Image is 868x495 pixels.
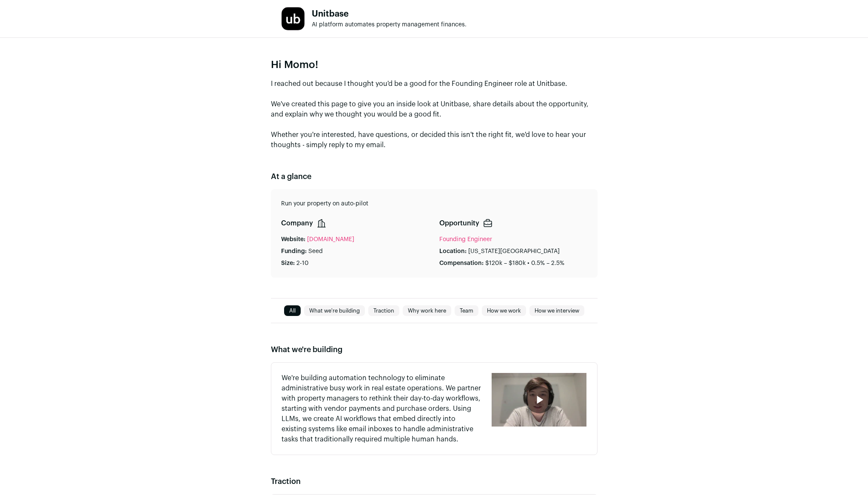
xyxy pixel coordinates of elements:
a: [DOMAIN_NAME] [307,235,354,244]
a: How we interview [529,306,584,316]
a: How we work [482,306,526,316]
h2: What we're building [271,344,598,356]
p: Seed [308,247,323,256]
p: Hi Momo! [271,58,598,72]
h2: Traction [271,475,598,487]
a: Founding Engineer [439,236,492,242]
img: 507c7f162ae9245119f00bf8e57d82b875e7de5137840b21884cd0bcbfa05bfc.jpg [282,7,305,30]
span: AI platform automates property management finances. [312,22,467,28]
a: Team [455,306,478,316]
p: Size: [281,259,295,267]
p: Website: [281,235,305,244]
a: Traction [368,306,399,316]
h1: Unitbase [312,10,467,18]
a: What we're building [304,306,365,316]
h2: At a glance [271,171,598,182]
p: Compensation: [439,259,484,267]
p: $120k – $180k • 0.5% – 2.5% [485,259,564,267]
a: All [284,306,301,316]
p: I reached out because I thought you'd be a good for the Founding Engineer role at Unitbase. We've... [271,79,598,150]
a: Why work here [403,306,451,316]
p: Location: [439,247,467,256]
p: Run your property on auto-pilot [281,199,587,208]
p: Funding: [281,247,307,256]
p: We're building automation technology to eliminate administrative busy work in real estate operati... [282,373,482,444]
p: Company [281,218,313,228]
p: 2-10 [296,259,309,267]
p: Opportunity [439,218,479,228]
p: [US_STATE][GEOGRAPHIC_DATA] [468,247,560,256]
